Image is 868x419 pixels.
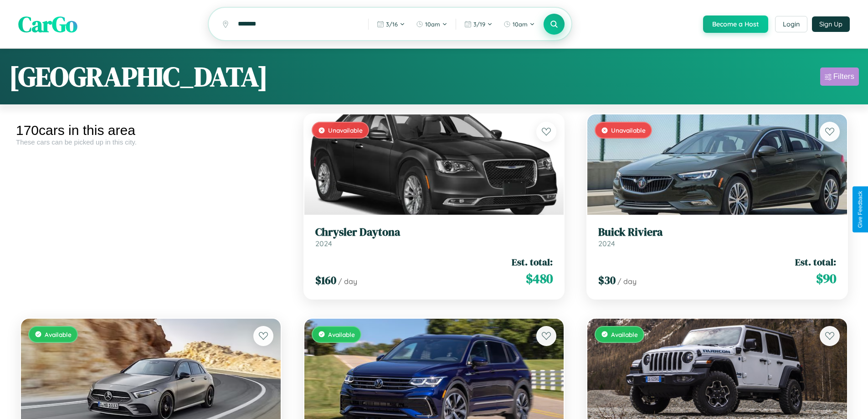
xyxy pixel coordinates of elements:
span: CarGo [18,9,77,39]
span: Unavailable [328,126,363,134]
span: 10am [513,21,528,28]
span: 2024 [315,239,332,248]
button: Become a Host [703,16,768,33]
div: Give Feedback [857,191,863,228]
button: Login [775,16,807,32]
button: Filters [820,67,859,86]
span: $ 30 [598,273,616,288]
h1: [GEOGRAPHIC_DATA] [9,58,268,95]
span: Available [611,331,638,338]
span: 3 / 19 [473,21,485,28]
span: $ 90 [816,269,836,288]
span: 2024 [598,239,615,248]
span: / day [617,277,637,286]
button: 3/19 [460,17,497,31]
span: Est. total: [512,255,553,269]
button: 10am [499,17,539,31]
span: $ 480 [526,269,553,288]
button: 3/16 [372,17,410,31]
button: Sign Up [812,16,850,32]
span: 3 / 16 [386,21,398,28]
span: Unavailable [611,126,646,134]
h3: Buick Riviera [598,226,836,239]
h3: Chrysler Daytona [315,226,553,239]
a: Chrysler Daytona2024 [315,226,553,248]
span: / day [338,277,357,286]
span: Available [328,331,355,338]
div: Filters [833,72,854,81]
span: 10am [425,21,440,28]
span: Est. total: [795,255,836,269]
span: Available [45,331,72,338]
div: These cars can be picked up in this city. [16,138,286,146]
a: Buick Riviera2024 [598,226,836,248]
div: 170 cars in this area [16,123,286,138]
button: 10am [411,17,452,31]
span: $ 160 [315,273,336,288]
